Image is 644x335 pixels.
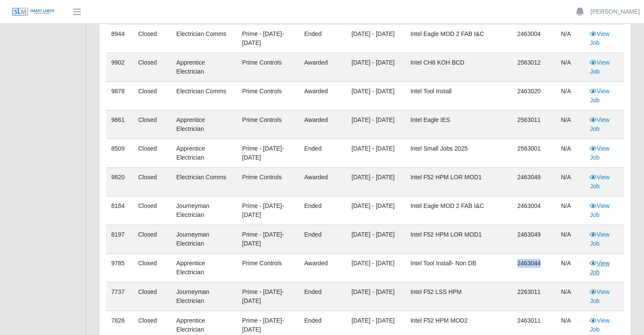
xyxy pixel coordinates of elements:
td: 2463020 [512,82,556,110]
td: N/A [556,168,585,196]
td: Closed [133,110,171,139]
td: [DATE] - [DATE] [347,110,406,139]
td: Intel CH8 KOH BCD [405,53,512,82]
td: Closed [133,24,171,53]
td: ended [299,196,347,225]
td: 2463049 [512,225,556,254]
td: Intel Eagle MOD 2 FAB I&C [405,196,512,225]
td: 2463004 [512,24,556,53]
a: View Job [590,202,609,218]
td: Intel F52 LSS HPM [405,282,512,311]
td: Prime Controls [237,254,299,282]
td: Prime Controls [237,82,299,110]
td: Closed [133,53,171,82]
a: View Job [590,116,609,132]
td: [DATE] - [DATE] [347,168,406,196]
td: Intel F52 HPM LOR MOD1 [405,168,512,196]
td: Apprentice Electrician [171,139,237,168]
td: 2463044 [512,254,556,282]
td: Electrician Comms [171,168,237,196]
td: awarded [299,254,347,282]
td: ended [299,139,347,168]
td: 2463049 [512,168,556,196]
td: Prime - [DATE]-[DATE] [237,139,299,168]
td: 8944 [106,24,133,53]
td: [DATE] - [DATE] [347,254,406,282]
td: Journeyman Electrician [171,196,237,225]
a: View Job [590,317,609,333]
td: Apprentice Electrician [171,110,237,139]
td: [DATE] - [DATE] [347,282,406,311]
td: 8197 [106,225,133,254]
a: View Job [590,288,609,304]
td: Intel F52 HPM LOR MOD1 [405,225,512,254]
td: awarded [299,168,347,196]
td: Intel Small Jobs 2025 [405,139,512,168]
td: 8509 [106,139,133,168]
td: Journeyman Electrician [171,282,237,311]
td: N/A [556,110,585,139]
td: awarded [299,53,347,82]
td: [DATE] - [DATE] [347,82,406,110]
td: N/A [556,53,585,82]
a: View Job [590,30,609,46]
td: Intel Eagle IES [405,110,512,139]
td: Prime Controls [237,168,299,196]
td: Closed [133,254,171,282]
a: View Job [590,145,609,161]
a: View Job [590,260,609,276]
td: Journeyman Electrician [171,225,237,254]
td: ended [299,24,347,53]
td: [DATE] - [DATE] [347,225,406,254]
td: [DATE] - [DATE] [347,139,406,168]
td: Closed [133,82,171,110]
td: [DATE] - [DATE] [347,24,406,53]
td: 2263011 [512,282,556,311]
td: Closed [133,139,171,168]
a: [PERSON_NAME] [591,7,640,16]
td: 2563012 [512,53,556,82]
td: Closed [133,225,171,254]
td: Closed [133,196,171,225]
td: Prime Controls [237,53,299,82]
td: Electrician Comms [171,82,237,110]
td: 9878 [106,82,133,110]
td: Closed [133,282,171,311]
td: N/A [556,82,585,110]
td: Prime - [DATE]-[DATE] [237,196,299,225]
td: N/A [556,139,585,168]
td: Intel Eagle MOD 2 FAB I&C [405,24,512,53]
td: Prime - [DATE]-[DATE] [237,225,299,254]
td: 2563011 [512,110,556,139]
a: View Job [590,231,609,247]
td: Closed [133,168,171,196]
td: N/A [556,24,585,53]
td: awarded [299,82,347,110]
td: awarded [299,110,347,139]
td: N/A [556,196,585,225]
td: 9861 [106,110,133,139]
td: 9820 [106,168,133,196]
td: Prime - [DATE]-[DATE] [237,282,299,311]
td: 8184 [106,196,133,225]
td: N/A [556,282,585,311]
td: N/A [556,254,585,282]
td: 9902 [106,53,133,82]
a: View Job [590,174,609,190]
td: Apprentice Electrician [171,254,237,282]
td: 7737 [106,282,133,311]
td: Prime Controls [237,110,299,139]
td: Apprentice Electrician [171,53,237,82]
td: 9785 [106,254,133,282]
td: Intel Tool Install [405,82,512,110]
td: ended [299,282,347,311]
td: Intel Tool Install- Non DB [405,254,512,282]
td: N/A [556,225,585,254]
td: 2563001 [512,139,556,168]
a: View Job [590,88,609,104]
img: SLM Logo [12,7,55,17]
a: View Job [590,59,609,75]
td: 2463004 [512,196,556,225]
td: Prime - [DATE]-[DATE] [237,24,299,53]
td: [DATE] - [DATE] [347,196,406,225]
